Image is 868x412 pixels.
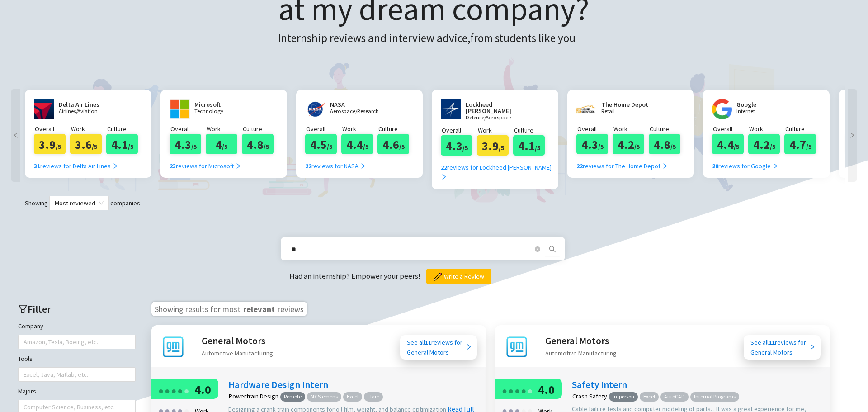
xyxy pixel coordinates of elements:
img: General Motors [503,333,530,360]
label: Company [18,321,43,331]
div: 4.3 [170,134,201,154]
span: right [772,163,778,169]
span: right [848,132,857,138]
button: Write a Review [426,269,491,284]
span: search [546,246,559,253]
span: /5 [535,144,540,152]
b: 20 [712,162,718,170]
span: right [360,163,366,169]
div: ● [521,384,526,398]
span: /5 [222,142,227,151]
span: Had an internship? Empower your peers! [289,271,422,281]
p: Aerospace/Research [330,109,384,114]
a: 22reviews for The Home Depot right [576,154,668,171]
div: 4.4 [341,134,373,154]
p: Defense/Aerospace [466,115,533,121]
span: right [809,344,816,350]
div: reviews for Google [712,161,778,171]
div: ● [184,384,189,398]
p: Culture [378,124,414,134]
h2: Lockheed [PERSON_NAME] [466,101,533,114]
div: 4.4 [712,134,744,154]
span: right [662,163,668,169]
span: /5 [734,142,739,151]
div: Showing companies [9,196,859,210]
p: Overall [713,124,748,134]
div: ● [158,384,164,398]
h2: General Motors [202,333,273,348]
div: 4.1 [513,135,545,156]
p: Overall [306,124,341,134]
button: search [545,242,560,256]
p: Overall [170,124,206,134]
div: Automotive Manufacturing [202,348,273,358]
div: reviews for Lockheed [PERSON_NAME] [441,162,556,182]
span: 4.0 [538,382,555,397]
input: Tools [24,369,25,380]
span: 4.0 [194,382,211,397]
b: 11 [425,338,431,346]
img: www.microsoft.com [170,99,190,119]
p: Overall [577,124,613,134]
a: 31reviews for Delta Air Lines right [34,154,118,171]
div: 4.2 [748,134,780,154]
h3: Internship reviews and interview advice, from students like you [278,29,589,47]
span: /5 [499,144,504,152]
a: See all11reviews forGeneral Motors [744,335,821,360]
b: 31 [34,162,40,170]
span: AutoCAD [660,392,689,402]
p: Overall [442,125,477,135]
img: www.lockheedmartin.com [441,99,461,119]
a: See all11reviews forGeneral Motors [400,335,477,360]
div: 3.6 [70,134,102,154]
div: 4.1 [106,134,138,154]
span: right [466,344,472,350]
img: pencil.png [434,273,442,281]
span: Remote [280,392,305,402]
div: Crash Safety [572,393,607,399]
span: close-circle [535,246,540,252]
img: General Motors [160,333,187,360]
p: Work [342,124,377,134]
span: /5 [128,142,133,151]
h2: Delta Air Lines [59,101,113,108]
img: google.com [712,99,732,119]
b: 22 [305,162,311,170]
span: /5 [191,142,197,151]
span: Flare [364,392,383,402]
div: 4.3 [576,134,608,154]
p: Airlines/Aviation [59,109,113,114]
p: Culture [107,124,142,134]
span: filter [18,304,28,313]
p: Work [749,124,784,134]
div: 4.2 [613,134,644,154]
h2: Google [736,101,791,108]
span: /5 [670,142,676,151]
span: /5 [399,142,405,151]
h2: General Motors [545,333,617,348]
a: 22reviews for NASA right [305,154,366,171]
div: ● [171,384,176,398]
span: /5 [806,142,811,151]
div: ● [177,384,183,398]
div: 4.8 [649,134,680,154]
span: Most reviewed [55,196,104,210]
div: 4.7 [784,134,816,154]
span: /5 [327,142,332,151]
div: See all reviews for General Motors [407,337,466,357]
p: Work [478,125,513,135]
p: Work [613,124,649,134]
p: Work [71,124,106,134]
div: 3.9 [34,134,66,154]
p: Retail [601,109,656,114]
span: Excel [640,392,659,402]
div: reviews for Microsoft [170,161,241,171]
img: nasa.gov [305,99,325,119]
div: reviews for The Home Depot [576,161,668,171]
div: reviews for NASA [305,161,366,171]
div: ● [508,384,514,398]
p: Internet [736,109,791,114]
div: 3.9 [477,135,509,156]
span: /5 [462,144,468,152]
h3: Showing results for most reviews [151,302,307,316]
